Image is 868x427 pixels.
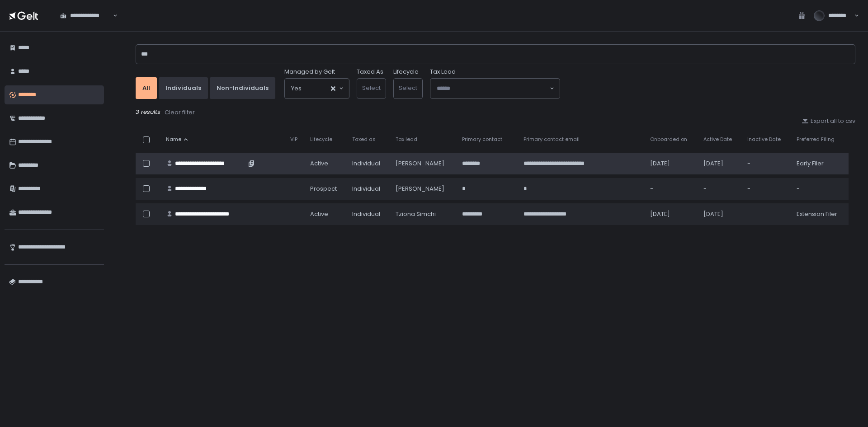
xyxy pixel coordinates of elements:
button: Clear filter [164,108,195,117]
div: [DATE] [703,210,736,218]
span: Onboarded on [650,136,687,143]
div: Individual [352,210,385,218]
div: 3 results [136,108,855,117]
span: Name [166,136,181,143]
span: Preferred Filing [797,136,835,143]
div: - [747,210,786,218]
div: All [142,84,150,92]
span: Inactive Date [747,136,781,143]
div: Search for option [285,79,349,99]
span: Primary contact email [524,136,580,143]
div: [DATE] [650,210,693,218]
span: active [310,160,328,168]
div: Search for option [54,6,118,25]
div: [DATE] [703,160,736,168]
button: Clear Selected [331,86,335,91]
span: VIP [290,136,297,143]
span: Yes [291,84,302,93]
div: [DATE] [650,160,693,168]
button: Individuals [159,77,208,99]
div: - [747,160,786,168]
div: Search for option [430,79,560,99]
span: Tax Lead [430,68,456,76]
span: Taxed as [352,136,376,143]
span: prospect [310,185,337,193]
div: - [650,185,693,193]
span: Active Date [703,136,732,143]
input: Search for option [112,11,112,20]
div: [PERSON_NAME] [396,160,451,168]
span: Select [362,84,381,92]
input: Search for option [437,84,549,93]
div: Individual [352,185,385,193]
input: Search for option [302,84,330,93]
div: Early Filer [797,160,843,168]
div: - [703,185,736,193]
div: Extension Filer [797,210,843,218]
div: Individual [352,160,385,168]
span: Select [399,84,417,92]
div: Individuals [165,84,201,92]
span: Tax lead [396,136,417,143]
label: Lifecycle [393,68,419,76]
label: Taxed As [357,68,383,76]
div: - [797,185,843,193]
div: - [747,185,786,193]
span: Lifecycle [310,136,332,143]
div: Non-Individuals [217,84,269,92]
span: active [310,210,328,218]
button: Non-Individuals [210,77,275,99]
div: Clear filter [165,108,195,117]
span: Managed by Gelt [284,68,335,76]
div: Tziona Simchi [396,210,451,218]
span: Primary contact [462,136,502,143]
button: All [136,77,157,99]
div: [PERSON_NAME] [396,185,451,193]
button: Export all to csv [802,117,855,125]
